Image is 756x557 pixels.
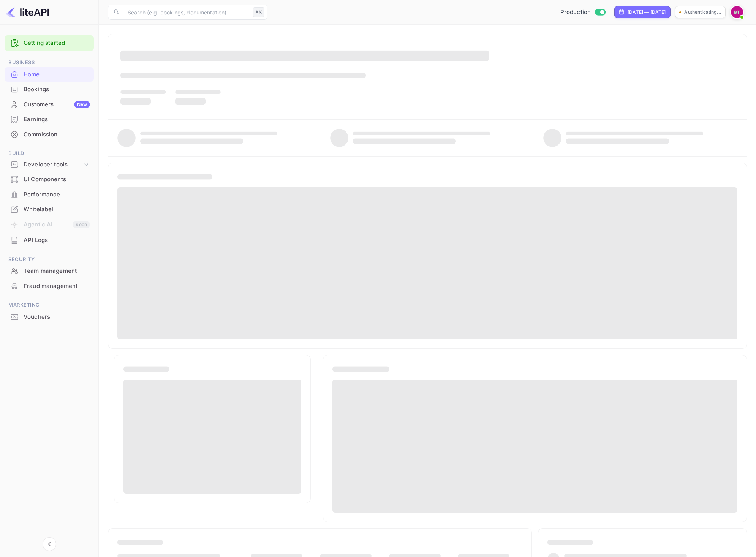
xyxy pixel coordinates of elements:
[628,9,666,16] div: [DATE] — [DATE]
[123,5,250,20] input: Search (e.g. bookings, documentation)
[5,35,94,51] div: Getting started
[5,279,94,294] div: Fraud management
[5,264,94,278] a: Team management
[253,7,264,17] div: ⌘K
[5,233,94,248] div: API Logs
[5,264,94,278] div: Team management
[24,282,90,291] div: Fraud management
[5,310,94,324] a: Vouchers
[5,279,94,293] a: Fraud management
[614,6,671,18] div: Click to change the date range period
[5,97,94,112] div: CustomersNew
[24,205,90,214] div: Whitelabel
[5,187,94,202] div: Performance
[5,59,94,67] span: Business
[560,8,591,17] span: Production
[24,267,90,275] div: Team management
[24,130,90,139] div: Commission
[5,301,94,309] span: Marketing
[5,149,94,158] span: Build
[24,175,90,184] div: UI Components
[684,9,721,16] p: Authenticating...
[24,236,90,245] div: API Logs
[24,85,90,94] div: Bookings
[24,160,82,169] div: Developer tools
[24,70,90,79] div: Home
[5,158,94,171] div: Developer tools
[24,100,90,109] div: Customers
[5,127,94,141] a: Commission
[5,127,94,142] div: Commission
[43,537,56,551] button: Collapse navigation
[24,115,90,124] div: Earnings
[24,313,90,321] div: Vouchers
[5,112,94,126] a: Earnings
[5,67,94,82] div: Home
[5,172,94,187] div: UI Components
[5,233,94,247] a: API Logs
[5,97,94,111] a: CustomersNew
[74,101,90,108] div: New
[5,82,94,96] a: Bookings
[6,6,49,18] img: LiteAPI logo
[731,6,743,18] img: Bookaweb Team
[5,187,94,201] a: Performance
[5,172,94,186] a: UI Components
[5,82,94,97] div: Bookings
[24,190,90,199] div: Performance
[5,202,94,217] div: Whitelabel
[5,67,94,81] a: Home
[557,8,609,17] div: Switch to Sandbox mode
[24,39,90,47] a: Getting started
[5,202,94,216] a: Whitelabel
[5,310,94,324] div: Vouchers
[5,112,94,127] div: Earnings
[5,255,94,264] span: Security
